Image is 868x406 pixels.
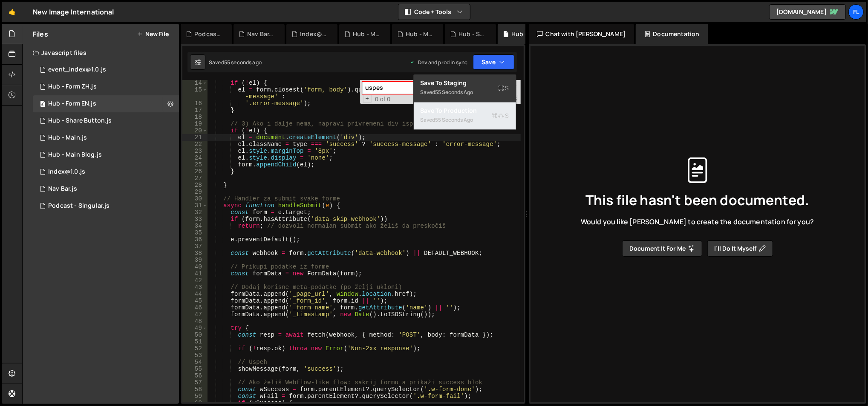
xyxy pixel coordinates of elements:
[372,96,394,103] span: 0 of 0
[511,30,539,38] div: Hub - Form EN.js
[182,141,208,148] div: 22
[2,2,23,22] a: 🤙
[48,100,96,108] div: Hub - Form EN.js
[398,4,470,20] button: Code + Tools
[48,66,106,74] div: event_index@1.0.js
[182,345,208,352] div: 52
[33,29,48,39] h2: Files
[414,74,516,102] button: Save to StagingS Saved55 seconds ago
[435,89,473,96] div: 55 seconds ago
[182,127,208,134] div: 20
[182,229,208,236] div: 35
[182,154,208,161] div: 24
[182,366,208,372] div: 55
[182,202,208,209] div: 31
[406,30,433,38] div: Hub - Main.js
[33,146,179,163] div: 15795/46353.js
[182,86,208,100] div: 15
[137,31,169,37] button: New File
[33,78,179,95] div: 15795/47675.js
[182,80,208,86] div: 14
[48,134,87,142] div: Hub - Main.js
[182,352,208,359] div: 53
[182,250,208,257] div: 38
[182,318,208,325] div: 48
[182,379,208,386] div: 57
[182,168,208,175] div: 26
[182,311,208,318] div: 47
[182,393,208,400] div: 59
[48,202,110,210] div: Podcast - Singular.js
[409,59,467,66] div: Dev and prod in sync
[182,291,208,297] div: 44
[48,185,77,193] div: Nav Bar.js
[182,263,208,270] div: 40
[182,243,208,250] div: 37
[529,24,634,44] div: Chat with [PERSON_NAME]
[459,30,486,38] div: Hub - Share Button.js
[209,59,262,66] div: Saved
[421,106,509,115] div: Save to Production
[421,115,509,125] div: Saved
[48,117,112,125] div: Hub - Share Button.js
[499,84,509,92] span: S
[707,240,773,257] button: I’ll do it myself
[353,30,380,38] div: Hub - Main Blog.js
[182,216,208,223] div: 33
[622,240,702,257] button: Document it for me
[247,30,274,38] div: Nav Bar.js
[848,4,864,20] a: Fl
[435,116,473,123] div: 55 seconds ago
[224,59,262,66] div: 55 seconds ago
[33,112,179,129] div: 15795/47629.js
[492,112,509,120] span: S
[33,180,179,197] div: Nav Bar.js
[33,95,179,112] div: 15795/47676.js
[23,44,179,61] div: Javascript files
[182,134,208,141] div: 21
[182,332,208,338] div: 50
[182,236,208,243] div: 36
[182,386,208,393] div: 58
[33,129,179,146] div: 15795/46323.js
[636,24,708,44] div: Documentation
[182,223,208,229] div: 34
[182,304,208,311] div: 46
[194,30,222,38] div: Podcast - Singular.js
[513,95,518,103] span: Search In Selection
[182,148,208,154] div: 23
[33,61,179,78] div: 15795/42190.js
[414,102,516,130] button: Save to ProductionS Saved55 seconds ago
[363,95,372,103] span: Toggle Replace mode
[182,359,208,366] div: 54
[182,175,208,182] div: 27
[48,151,102,159] div: Hub - Main Blog.js
[182,107,208,114] div: 17
[362,82,469,94] input: Search for
[182,257,208,263] div: 39
[182,195,208,202] div: 30
[33,197,179,214] div: Podcast - Singular.js
[182,114,208,120] div: 18
[182,372,208,379] div: 56
[585,193,809,207] span: This file hasn't been documented.
[33,163,179,180] div: 15795/44313.js
[182,277,208,284] div: 42
[182,120,208,127] div: 19
[182,284,208,291] div: 43
[300,30,327,38] div: Index@1.0.js
[182,100,208,107] div: 16
[769,4,846,20] a: [DOMAIN_NAME]
[48,168,85,176] div: Index@1.0.js
[182,325,208,332] div: 49
[182,270,208,277] div: 41
[182,297,208,304] div: 45
[182,189,208,195] div: 29
[581,217,814,226] span: Would you like [PERSON_NAME] to create the documentation for you?
[182,182,208,189] div: 28
[48,83,97,91] div: Hub - Form ZH.js
[421,79,509,87] div: Save to Staging
[473,54,514,70] button: Save
[182,209,208,216] div: 32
